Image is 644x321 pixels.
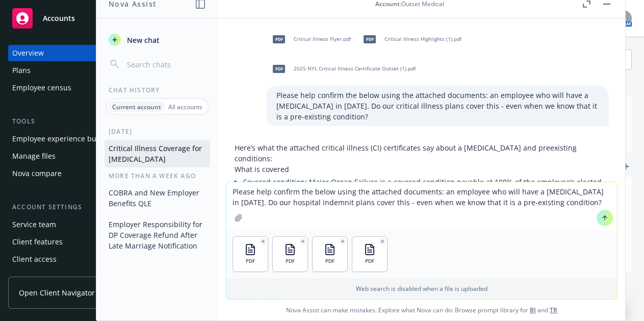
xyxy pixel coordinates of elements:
[8,4,135,33] a: Accounts
[246,258,255,264] span: PDF
[105,184,210,212] button: COBRA and New Employer Benefits QLE
[226,182,617,230] textarea: Please help confirm the below using the attached documents: an employee who will have a [MEDICAL_...
[8,80,135,96] a: Employee census
[235,142,609,164] p: Here’s what the attached critical illness (CI) certificates say about a [MEDICAL_DATA] and preexi...
[273,237,307,271] button: PDF
[8,148,135,164] a: Manage files
[294,65,416,72] span: 2025 NYL Critical Illness Certificate Outset (1).pdf
[384,36,461,42] span: Critical Illness Highlights (1).pdf
[8,165,135,182] a: Nova compare
[266,56,418,82] div: pdf2025 NYL Critical Illness Certificate Outset (1).pdf
[313,237,347,271] button: PDF
[530,306,536,314] a: BI
[125,35,160,45] span: New chat
[96,127,218,136] div: [DATE]
[273,35,285,43] span: pdf
[294,36,351,42] span: Critical Illness Flyer.pdf
[12,45,44,61] div: Overview
[105,31,210,49] button: New chat
[8,116,135,127] div: Tools
[352,237,387,271] button: PDF
[12,251,57,267] div: Client access
[12,80,71,96] div: Employee census
[96,86,218,94] div: Chat History
[8,234,135,250] a: Client features
[235,164,609,175] p: What is covered
[168,103,202,111] p: All accounts
[286,258,295,264] span: PDF
[365,258,374,264] span: PDF
[12,216,56,233] div: Service team
[233,237,268,271] button: PDF
[12,62,31,79] div: Plans
[96,171,218,180] div: More than a week ago
[357,27,463,52] div: pdfCritical Illness Highlights (1).pdf
[233,284,611,293] p: Web search is disabled when a file is uploaded
[273,65,285,72] span: pdf
[550,306,557,314] a: TR
[8,62,135,79] a: Plans
[105,140,210,167] button: Critical Illness Coverage for [MEDICAL_DATA]
[325,258,334,264] span: PDF
[12,165,62,182] div: Nova compare
[8,251,135,267] a: Client access
[12,234,63,250] div: Client features
[8,45,135,61] a: Overview
[112,103,161,111] p: Current account
[620,160,632,172] a: add
[243,175,609,200] li: Covered condition: Major Organ Failure is a covered condition payable at 100% of the employee’s e...
[19,287,95,298] span: Open Client Navigator
[276,90,599,122] p: Please help confirm the below using the attached documents: an employee who will have a [MEDICAL_...
[43,14,75,22] span: Accounts
[364,35,376,43] span: pdf
[125,57,206,71] input: Search chats
[12,148,56,164] div: Manage files
[222,300,621,320] span: Nova Assist can make mistakes. Explore what Nova can do: Browse prompt library for and
[8,202,135,212] div: Account settings
[8,216,135,233] a: Service team
[105,216,210,254] button: Employer Responsibility for DP Coverage Refund After Late Marriage Notification
[8,131,135,147] a: Employee experience builder
[12,131,112,147] div: Employee experience builder
[266,27,353,52] div: pdfCritical Illness Flyer.pdf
